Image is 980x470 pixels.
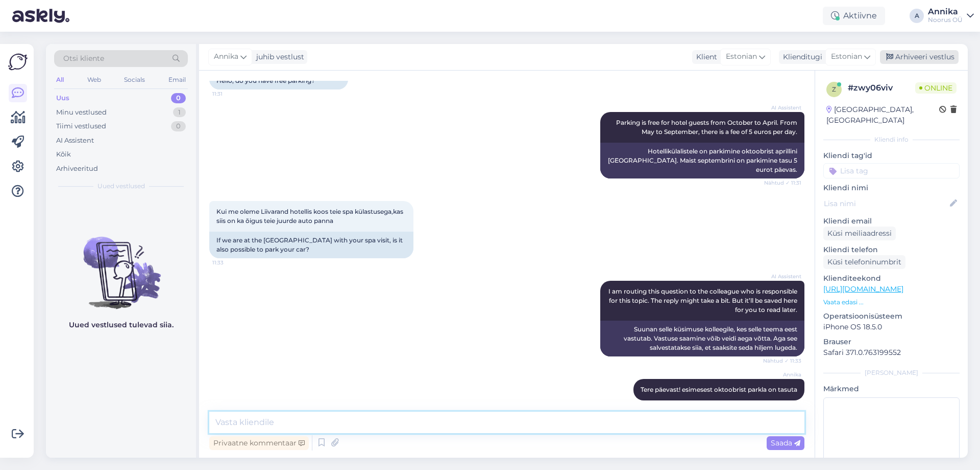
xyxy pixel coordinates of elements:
[63,53,104,64] span: Otsi kliente
[252,52,304,62] div: juhib vestlust
[763,104,801,111] span: AI Assistent
[56,93,69,103] div: Uus
[56,107,107,118] div: Minu vestlused
[823,311,960,322] p: Operatsioonisüsteem
[214,51,238,62] span: Annika
[823,298,960,307] p: Vaata edasi ...
[97,182,145,191] span: Uued vestlused
[823,150,960,161] p: Kliendi tag'id
[209,72,348,89] div: Hello, do you have free parking?
[763,179,801,187] span: Nähtud ✓ 11:31
[832,85,836,93] span: z
[56,121,106,131] div: Tiimi vestlused
[56,164,98,174] div: Arhiveeritud
[600,143,804,178] div: Hotellikülalistele on parkimine oktoobrist aprillini [GEOGRAPHIC_DATA]. Maist septembrini on park...
[823,384,960,394] p: Märkmed
[216,208,405,225] span: Kui me oleme Liivarand hotellis koos teie spa külastusega,kas siis on ka õigus teie juurde auto p...
[122,73,147,86] div: Socials
[8,52,28,72] img: Askly Logo
[173,107,186,118] div: 1
[171,93,186,103] div: 0
[823,273,960,284] p: Klienditeekond
[763,357,801,365] span: Nähtud ✓ 11:33
[85,73,103,86] div: Web
[166,73,188,86] div: Email
[928,16,963,24] div: Noorus OÜ
[608,287,799,314] span: I am routing this question to the colleague who is responsible for this topic. The reply might ta...
[69,320,174,330] p: Uued vestlused tulevad siia.
[823,7,885,25] div: Aktiivne
[823,337,960,347] p: Brauser
[928,8,963,16] div: Annika
[823,284,903,294] a: [URL][DOMAIN_NAME]
[763,273,801,280] span: AI Assistent
[823,255,905,269] div: Küsi telefoninumbrit
[763,371,801,378] span: Annika
[54,73,66,86] div: All
[823,368,960,377] div: [PERSON_NAME]
[212,90,251,98] span: 11:31
[56,136,94,146] div: AI Assistent
[823,135,960,144] div: Kliendi info
[848,82,915,94] div: # zwy06viv
[880,50,959,64] div: Arhiveeri vestlus
[209,436,309,450] div: Privaatne kommentaar
[171,121,186,131] div: 0
[641,386,797,393] span: Tere päevast! esimesest oktoobrist parkla on tasuta
[771,438,800,447] span: Saada
[910,9,924,23] div: A
[823,227,896,240] div: Küsi meiliaadressi
[763,401,801,409] span: 14:02
[212,259,251,266] span: 11:33
[823,322,960,332] p: iPhone OS 18.5.0
[823,163,960,178] input: Lisa tag
[823,244,960,255] p: Kliendi telefon
[692,52,717,62] div: Klient
[928,8,974,24] a: AnnikaNoorus OÜ
[823,183,960,193] p: Kliendi nimi
[779,52,822,62] div: Klienditugi
[56,149,71,160] div: Kõik
[824,198,948,209] input: Lisa nimi
[209,232,413,258] div: If we are at the [GEOGRAPHIC_DATA] with your spa visit, is it also possible to park your car?
[726,51,757,62] span: Estonian
[600,321,804,356] div: Suunan selle küsimuse kolleegile, kes selle teema eest vastutab. Vastuse saamine võib veidi aega ...
[823,347,960,358] p: Safari 371.0.763199552
[915,82,957,94] span: Online
[46,218,196,310] img: No chats
[831,51,862,62] span: Estonian
[823,216,960,227] p: Kliendi email
[616,119,799,136] span: Parking is free for hotel guests from October to April. From May to September, there is a fee of ...
[826,104,939,126] div: [GEOGRAPHIC_DATA], [GEOGRAPHIC_DATA]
